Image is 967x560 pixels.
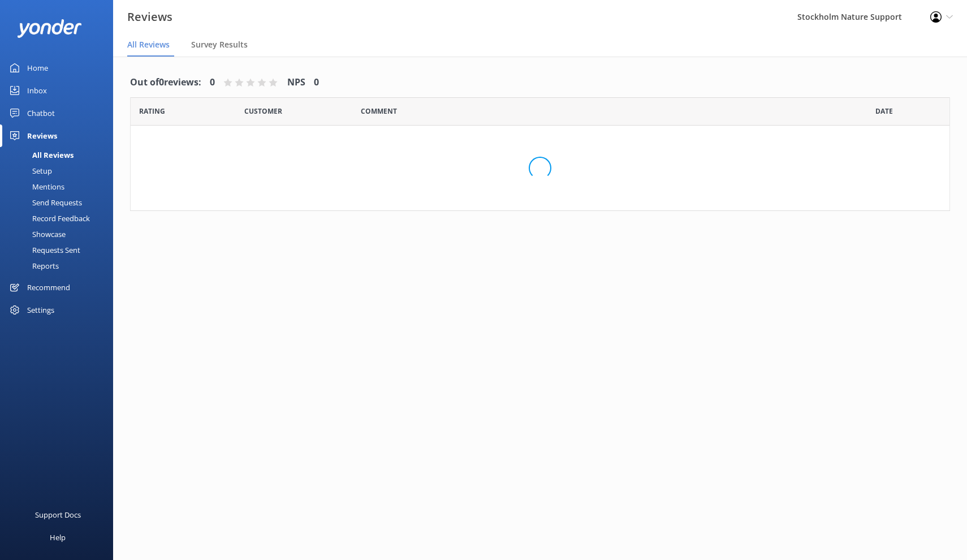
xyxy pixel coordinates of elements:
[7,226,113,242] a: Showcase
[244,106,282,117] span: Date
[7,258,113,274] a: Reports
[7,147,113,163] a: All Reviews
[127,8,172,26] h3: Reviews
[35,503,81,526] div: Support Docs
[27,299,54,321] div: Settings
[139,106,165,117] span: Date
[7,258,59,274] div: Reports
[27,276,70,299] div: Recommend
[7,210,113,226] a: Record Feedback
[27,102,55,124] div: Chatbot
[7,179,113,195] a: Mentions
[7,242,80,258] div: Requests Sent
[27,79,47,102] div: Inbox
[875,106,893,117] span: Date
[7,226,66,242] div: Showcase
[7,195,113,210] a: Send Requests
[7,195,82,210] div: Send Requests
[7,147,74,163] div: All Reviews
[7,242,113,258] a: Requests Sent
[210,75,215,90] h4: 0
[27,124,57,147] div: Reviews
[17,19,82,38] img: yonder-white-logo.png
[314,75,319,90] h4: 0
[7,163,52,179] div: Setup
[7,179,64,195] div: Mentions
[130,75,201,90] h4: Out of 0 reviews:
[287,75,305,90] h4: NPS
[191,39,248,50] span: Survey Results
[361,106,397,117] span: Question
[127,39,170,50] span: All Reviews
[50,526,66,549] div: Help
[27,57,48,79] div: Home
[7,163,113,179] a: Setup
[7,210,90,226] div: Record Feedback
